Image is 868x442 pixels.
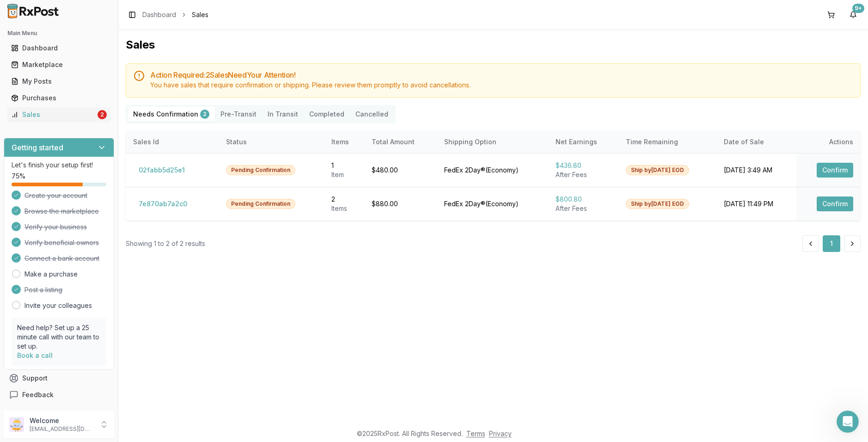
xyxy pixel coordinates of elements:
[4,41,114,55] button: Dashboard
[444,166,541,175] div: FedEx 2Day® ( Economy )
[7,40,110,56] a: Dashboard
[17,323,101,351] p: Need help? Set up a 25 minute call with our team to set up.
[724,166,789,175] div: [DATE] 3:49 AM
[846,7,861,22] button: 9+
[823,235,840,252] button: 1
[12,142,63,153] h3: Getting started
[556,170,611,179] div: After Fees
[817,196,853,211] button: Confirm
[444,199,541,209] div: FedEx 2Day® ( Economy )
[7,90,110,106] a: Purchases
[98,110,107,119] div: 2
[24,270,78,279] a: Make a purchase
[364,131,436,153] th: Total Amount
[852,4,864,13] div: 9+
[837,411,859,433] iframe: Intercom live chat
[150,80,853,90] div: You have sales that require confirmation or shipping. Please review them promptly to avoid cancel...
[17,351,53,359] a: Book a call
[22,390,54,399] span: Feedback
[350,107,394,122] button: Cancelled
[24,222,87,232] span: Verify your business
[817,163,853,178] button: Confirm
[4,4,63,18] img: RxPost Logo
[12,160,106,170] p: Let's finish your setup first!
[618,131,716,153] th: Time Remaining
[150,71,853,79] h5: Action Required: 2 Sale s Need Your Attention!
[716,131,797,153] th: Date of Sale
[4,74,114,89] button: My Posts
[548,131,619,153] th: Net Earnings
[11,60,107,69] div: Marketplace
[219,131,324,153] th: Status
[4,387,114,403] button: Feedback
[30,416,94,425] p: Welcome
[331,204,357,213] div: Item s
[24,254,99,263] span: Connect a bank account
[215,107,262,122] button: Pre-Transit
[142,10,208,19] nav: breadcrumb
[7,106,110,123] a: Sales2
[324,131,365,153] th: Items
[24,285,62,295] span: Post a listing
[11,43,107,53] div: Dashboard
[142,10,176,19] a: Dashboard
[556,161,611,170] div: $436.80
[466,430,485,437] a: Terms
[192,10,208,19] span: Sales
[133,196,193,211] button: 7e870ab7a2c0
[30,425,94,433] p: [EMAIL_ADDRESS][DOMAIN_NAME]
[4,370,114,387] button: Support
[126,131,219,153] th: Sales Id
[7,56,110,73] a: Marketplace
[4,107,114,122] button: Sales2
[372,199,429,209] div: $880.00
[489,430,512,437] a: Privacy
[556,204,611,213] div: After Fees
[372,166,429,175] div: $480.00
[724,199,789,209] div: [DATE] 11:49 PM
[128,107,215,122] button: Needs Confirmation
[126,239,205,248] div: Showing 1 to 2 of 2 results
[304,107,350,122] button: Completed
[24,207,99,216] span: Browse the marketplace
[12,172,25,181] span: 75 %
[24,191,87,200] span: Create your account
[331,170,357,179] div: Item
[7,73,110,90] a: My Posts
[11,93,107,103] div: Purchases
[4,57,114,72] button: Marketplace
[262,107,304,122] button: In Transit
[133,163,190,178] button: 02fabb5d25e1
[331,195,357,204] div: 2
[796,131,861,153] th: Actions
[11,110,96,119] div: Sales
[226,199,295,209] div: Pending Confirmation
[626,199,689,209] div: Ship by [DATE] EOD
[200,110,209,119] div: 2
[556,195,611,204] div: $800.80
[126,37,861,52] h1: Sales
[11,77,107,86] div: My Posts
[437,131,548,153] th: Shipping Option
[24,238,99,247] span: Verify beneficial owners
[9,417,24,432] img: User avatar
[24,301,92,310] a: Invite your colleagues
[226,165,295,175] div: Pending Confirmation
[331,161,357,170] div: 1
[626,165,689,175] div: Ship by [DATE] EOD
[7,30,110,37] h2: Main Menu
[4,91,114,105] button: Purchases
